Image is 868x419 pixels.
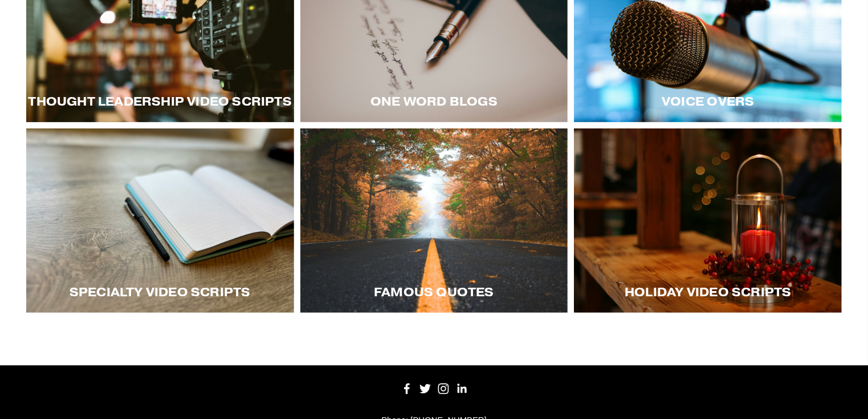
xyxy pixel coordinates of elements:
[401,383,413,394] a: Facebook
[419,383,431,394] a: Twitter
[374,285,494,300] span: Famous Quotes
[662,94,754,109] span: Voice Overs
[370,94,498,109] span: One word blogs
[456,383,467,394] a: LinkedIn
[625,285,791,300] span: Holiday Video Scripts
[28,94,292,109] span: Thought LEadership Video Scripts
[438,383,449,394] a: Instagram
[70,285,251,300] span: Specialty Video Scripts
